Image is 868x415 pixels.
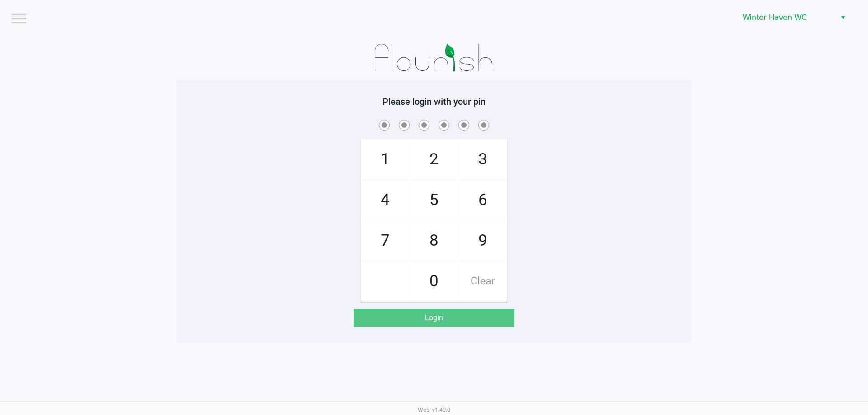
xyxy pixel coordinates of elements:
button: Select [836,9,849,26]
span: Web: v1.40.0 [418,406,450,413]
span: 9 [459,221,507,261]
span: 8 [410,221,458,261]
span: 1 [361,140,409,179]
span: 5 [410,180,458,220]
span: 4 [361,180,409,220]
span: 6 [459,180,507,220]
span: 3 [459,140,507,179]
span: Winter Haven WC [743,12,831,23]
h5: Please login with your pin [183,96,685,107]
span: 0 [410,261,458,301]
span: Clear [459,261,507,301]
span: 2 [410,140,458,179]
span: 7 [361,221,409,261]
